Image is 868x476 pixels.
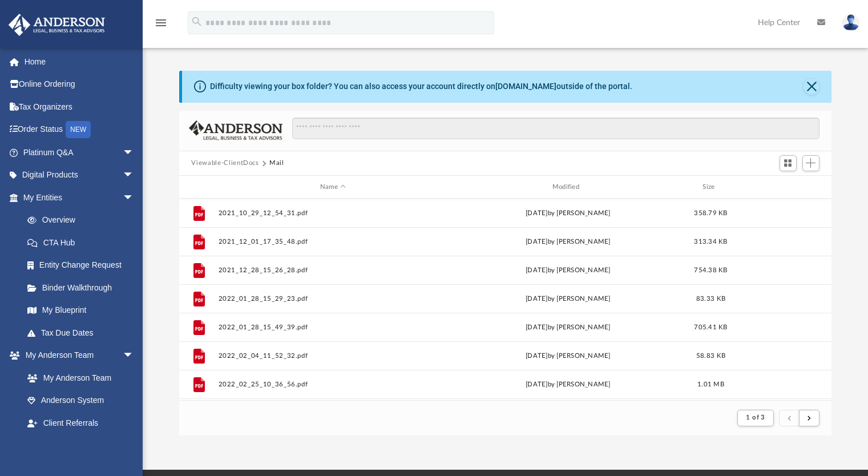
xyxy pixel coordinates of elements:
div: id [738,182,818,192]
button: 2021_12_28_15_26_28.pdf [218,267,448,274]
a: Online Ordering [8,73,151,96]
a: menu [154,22,168,30]
button: Switch to Grid View [780,155,797,171]
span: 83.33 KB [696,296,725,302]
span: 358.79 KB [694,210,727,216]
a: Digital Productsarrow_drop_down [8,164,151,187]
span: 58.83 KB [696,353,725,359]
button: 2022_01_28_15_29_23.pdf [218,295,448,302]
a: Entity Change Request [16,254,151,277]
a: Client Referrals [16,412,146,434]
a: My Anderson Team [16,366,140,389]
a: Binder Walkthrough [16,276,151,299]
a: Overview [16,209,151,232]
button: 1 of 3 [737,410,773,426]
div: [DATE] by [PERSON_NAME] [453,294,683,304]
button: 2021_10_29_12_54_31.pdf [218,209,448,217]
span: 1 of 3 [746,414,765,421]
a: Tax Due Dates [16,321,151,344]
button: 2022_02_04_11_52_32.pdf [218,352,448,360]
button: 2022_01_28_15_49_39.pdf [218,324,448,331]
img: Anderson Advisors Platinum Portal [5,14,108,36]
span: 705.41 KB [694,324,727,330]
div: grid [179,199,832,400]
button: Mail [269,158,284,168]
a: Order StatusNEW [8,118,151,142]
button: Viewable-ClientDocs [191,158,259,168]
a: My Documentsarrow_drop_down [8,434,146,457]
button: 2022_02_25_10_36_56.pdf [218,381,448,388]
div: Modified [453,182,683,192]
span: arrow_drop_down [123,141,146,164]
img: User Pic [842,14,859,31]
div: [DATE] by [PERSON_NAME] [453,237,683,247]
span: arrow_drop_down [123,186,146,209]
i: search [191,15,203,28]
div: NEW [66,121,91,138]
i: menu [154,16,168,30]
div: [DATE] by [PERSON_NAME] [453,380,683,390]
button: Add [802,155,819,171]
a: Home [8,50,151,73]
a: My Anderson Teamarrow_drop_down [8,344,146,367]
a: [DOMAIN_NAME] [495,82,556,91]
a: Platinum Q&Aarrow_drop_down [8,141,151,164]
button: 2021_12_01_17_35_48.pdf [218,238,448,245]
span: arrow_drop_down [123,164,146,187]
span: 313.34 KB [694,239,727,245]
span: arrow_drop_down [123,434,146,458]
a: Tax Organizers [8,95,151,118]
a: Anderson System [16,389,146,412]
div: [DATE] by [PERSON_NAME] [453,265,683,276]
div: Name [217,182,447,192]
div: id [184,182,212,192]
button: Close [804,79,819,95]
span: arrow_drop_down [123,344,146,368]
div: [DATE] by [PERSON_NAME] [453,351,683,361]
div: [DATE] by [PERSON_NAME] [453,208,683,219]
input: Search files and folders [292,118,819,139]
span: 1.01 MB [697,381,724,388]
a: My Entitiesarrow_drop_down [8,186,151,209]
a: My Blueprint [16,299,146,322]
div: Difficulty viewing your box folder? You can also access your account directly on outside of the p... [210,80,632,92]
a: CTA Hub [16,231,151,254]
div: [DATE] by [PERSON_NAME] [453,322,683,333]
div: Size [688,182,733,192]
span: 754.38 KB [694,267,727,273]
